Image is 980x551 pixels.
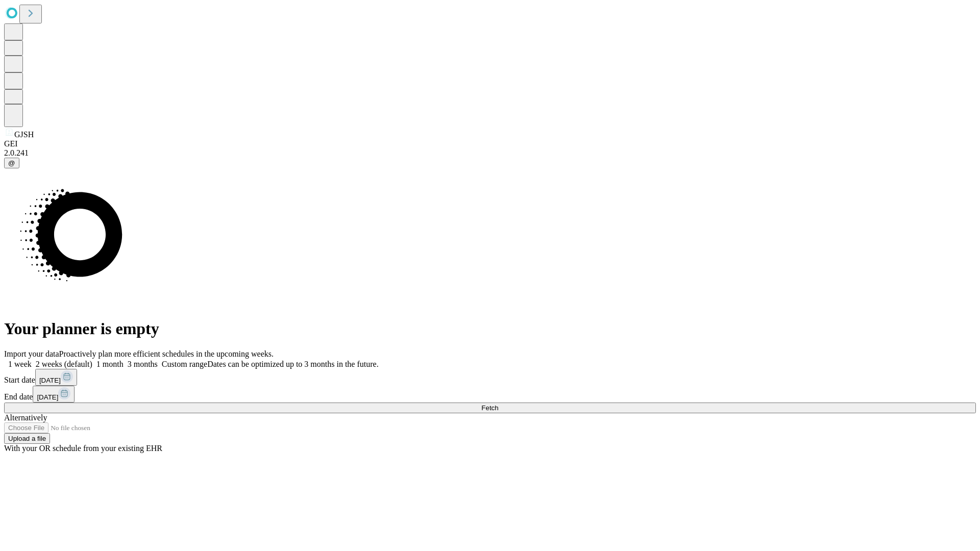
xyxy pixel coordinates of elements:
button: [DATE] [35,369,77,386]
div: 2.0.241 [4,148,976,158]
span: Custom range [162,360,207,368]
span: Fetch [481,404,498,412]
button: @ [4,158,19,168]
span: [DATE] [39,377,61,384]
span: @ [8,159,15,167]
div: End date [4,386,976,403]
span: [DATE] [37,393,58,401]
span: 2 weeks (default) [36,360,92,368]
span: Alternatively [4,413,47,422]
span: 3 months [128,360,158,368]
span: GJSH [14,130,34,139]
button: Fetch [4,403,976,413]
div: Start date [4,369,976,386]
span: With your OR schedule from your existing EHR [4,444,162,453]
button: [DATE] [33,386,75,403]
div: GEI [4,139,976,148]
span: Dates can be optimized up to 3 months in the future. [207,360,378,368]
button: Upload a file [4,433,50,444]
span: 1 week [8,360,32,368]
span: Import your data [4,349,59,358]
span: Proactively plan more efficient schedules in the upcoming weeks. [59,349,274,358]
span: 1 month [96,360,124,368]
h1: Your planner is empty [4,319,976,338]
